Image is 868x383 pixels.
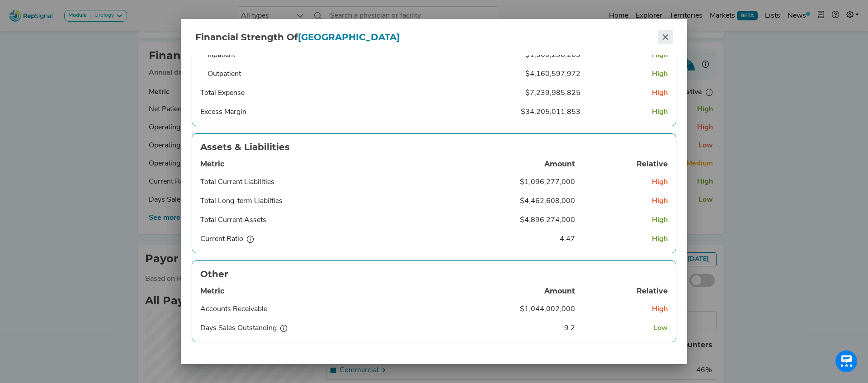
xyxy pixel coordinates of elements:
[560,236,575,243] span: 4.47
[208,50,298,61] div: Inpatient
[430,156,579,172] th: Amount
[525,90,580,97] span: $7,239,985,825
[652,179,668,186] span: High
[520,217,575,224] span: $4,896,274,000
[200,88,291,99] div: Total Expense
[653,325,668,332] span: Low
[520,306,575,313] span: $1,044,002,000
[298,32,400,43] span: [GEOGRAPHIC_DATA]
[652,306,668,313] span: High
[197,156,429,172] th: Metric
[652,109,668,116] span: High
[200,234,291,245] div: Current Ratio
[197,138,429,156] th: Assets & Liabilities
[652,217,668,224] span: High
[520,198,575,205] span: $4,462,608,000
[652,198,668,205] span: High
[525,52,580,59] span: $1,300,296,263
[197,284,429,299] th: Metric
[200,323,291,334] div: Days Sales Outstanding
[200,196,291,207] div: Total Long-term Liabilties
[580,156,671,172] th: Relative
[652,52,668,59] span: High
[564,325,575,332] span: 9.2
[200,304,291,315] div: Accounts Receivable
[521,109,580,116] span: $34,205,011,853
[430,284,579,299] th: Amount
[658,30,673,44] button: Close
[208,69,298,80] div: Outpatient
[525,71,580,78] span: $4,160,597,972
[580,284,671,299] th: Relative
[652,71,668,78] span: High
[197,265,429,283] th: Other
[200,177,291,188] div: Total Current Liabilities
[520,179,575,186] span: $1,096,277,000
[652,90,668,97] span: High
[200,107,291,118] div: Excess Margin
[652,236,668,243] span: High
[195,32,400,43] span: Financial Strength of
[200,215,291,226] div: Total Current Assets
